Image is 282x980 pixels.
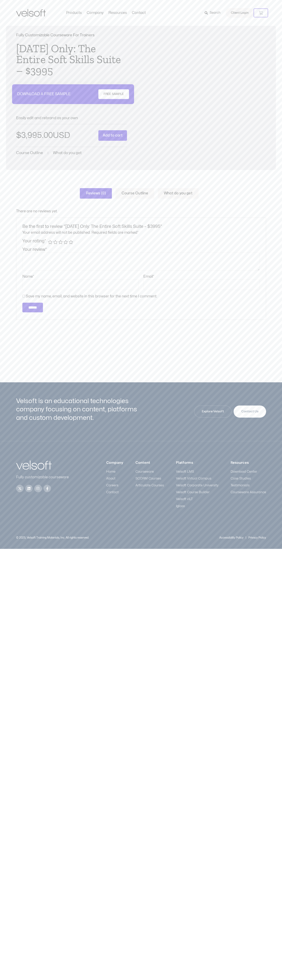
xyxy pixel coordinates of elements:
span: Courseware [135,470,154,474]
span: Home [106,470,116,474]
p: | [246,536,246,539]
a: About [106,477,123,481]
a: 4 of 5 stars [63,240,68,244]
p: Fully Customizable Courseware For Trainers [16,33,127,37]
bdi: 3,995.00 [16,131,53,139]
a: ProductsMenu Toggle [64,11,84,15]
span: About [106,477,116,481]
span: Download Center [231,470,257,474]
a: Careers [106,484,123,487]
a: 1 of 5 stars [48,240,52,244]
a: Courseware Assurance [231,490,266,494]
a: Velsoft Virtual Campus [176,477,219,481]
a: Case Studies [231,477,266,481]
label: Your rating [22,238,48,244]
h1: [DATE] Only: The Entire Soft Skills Suite – $3995 [16,43,127,76]
a: Accessibility Policy [219,536,243,539]
span: Client Login [231,10,249,16]
span: $ [16,131,21,139]
a: Explore Velsoft [194,406,232,418]
h3: Platforms [176,461,219,465]
span: Careers [106,484,118,487]
a: Search [205,9,223,16]
span: Testimonials [231,484,250,487]
a: Course Outline [116,188,154,199]
h3: Resources [231,461,266,465]
a: Course Outline [16,151,43,155]
a: Iglooo [176,504,219,508]
a: Download Center [231,470,266,474]
a: Articulate Courses [135,484,164,487]
span: FREE SAMPLE [104,92,124,97]
a: 2 of 5 stars [53,240,58,244]
span: Velsoft Course Builder [176,490,210,494]
span: Search [210,10,221,16]
p: © 2025, Velsoft Training Materials, Inc. All rights reserved. [16,536,89,539]
label: Email [143,274,163,279]
a: 3 of 5 stars [58,240,63,244]
label: Save my name, email, and website in this browser for the next time I comment. [26,295,157,298]
span: Case Studies [231,477,251,481]
span: Explore Velsoft [202,409,224,414]
p: Easily edit and rebrand as your own [16,116,127,120]
a: Home [106,470,123,474]
h3: Company [106,461,123,465]
span: SCORM Courses [135,477,161,481]
a: Contact Us [234,406,266,418]
img: Velsoft Training Materials [16,9,46,17]
a: Privacy Policy [248,536,266,539]
h2: Velsoft is an educational technologies company focusing on content, platforms and custom developm... [16,397,140,422]
p: Fully customizable courseware [16,474,75,480]
a: Velsoft LMS [176,470,219,474]
span: Your email address will not be published. [22,231,91,234]
a: What do you get [53,151,82,155]
span: Contact [106,490,119,494]
a: Testimonials [231,484,266,487]
a: ContactMenu Toggle [129,11,148,15]
label: Your review [22,247,49,252]
a: Velsoft Course Builder [176,490,219,494]
span: Contact Us [241,409,258,414]
a: Reviews (0) [80,188,112,199]
nav: Menu [64,11,148,15]
span: Velsoft vILT [176,497,193,501]
label: Name [22,274,43,279]
a: FREE SAMPLE [98,89,129,99]
span: Required fields are marked [92,231,138,234]
a: SCORM Courses [135,477,164,481]
a: Contact [106,490,123,494]
h3: Content [135,461,164,465]
a: 5 of 5 stars [69,240,73,244]
p: DOWNLOAD A FREE SAMPLE [17,92,71,96]
span: Velsoft Virtual Campus [176,477,211,481]
a: Velsoft Corporate University [176,484,219,487]
p: There are no reviews yet. [16,209,266,214]
a: What do you get [158,188,199,199]
span: Iglooo [176,504,185,508]
a: CompanyMenu Toggle [84,11,106,15]
a: Courseware [135,470,164,474]
a: Client Login [226,8,254,18]
span: Be the first to review “[DATE] Only: The Entire Soft Skills Suite – $3995” [22,224,162,229]
button: Add to cart [98,130,127,141]
a: Velsoft vILT [176,497,219,501]
span: Velsoft LMS [176,470,194,474]
a: ResourcesMenu Toggle [106,11,129,15]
